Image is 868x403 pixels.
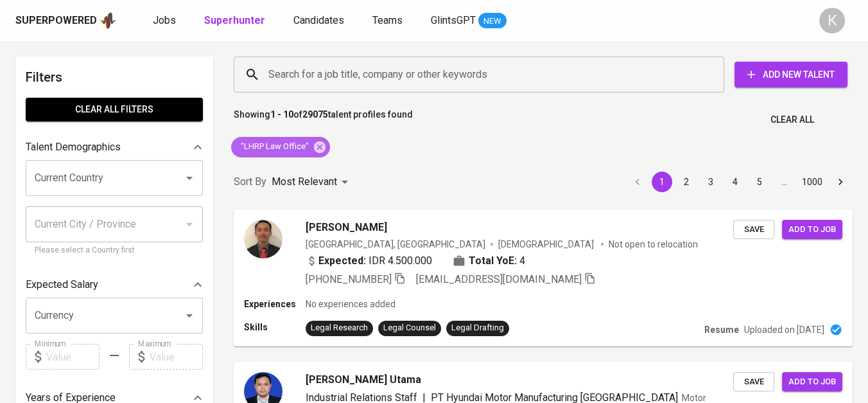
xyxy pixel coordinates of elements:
[36,102,193,118] span: Clear All filters
[306,273,392,285] span: [PHONE_NUMBER]
[700,172,721,192] button: Go to page 3
[819,8,845,33] div: K
[383,322,436,334] div: Legal Counsel
[244,321,306,334] p: Skills
[788,375,836,390] span: Add to job
[625,172,853,192] nav: pagination navigation
[372,13,405,29] a: Teams
[244,220,282,258] img: d3d411f6c02ed66cec27dd79c539e865.png
[26,272,203,298] div: Expected Salary
[774,175,794,188] div: …
[782,220,842,240] button: Add to job
[765,108,819,132] button: Clear All
[100,11,117,30] img: app logo
[782,372,842,392] button: Add to job
[26,134,203,160] div: Talent Demographics
[609,238,698,251] p: Not open to relocation
[180,169,198,187] button: Open
[272,174,337,190] p: Most Relevant
[431,13,507,29] a: GlintsGPT NEW
[270,109,293,120] b: 1 - 10
[416,273,582,285] span: [EMAIL_ADDRESS][DOMAIN_NAME]
[830,172,851,192] button: Go to next page
[46,344,100,370] input: Value
[478,15,507,28] span: NEW
[740,222,768,237] span: Save
[293,13,347,29] a: Candidates
[204,13,268,29] a: Superhunter
[26,98,203,121] button: Clear All filters
[306,253,432,269] div: IDR 4.500.000
[35,244,194,257] p: Please select a Country first
[318,253,366,269] b: Expected:
[770,112,814,128] span: Clear All
[244,298,306,310] p: Experiences
[745,67,837,83] span: Add New Talent
[372,14,403,26] span: Teams
[26,67,203,87] h6: Filters
[733,220,774,240] button: Save
[451,322,504,334] div: Legal Drafting
[734,62,847,87] button: Add New Talent
[153,13,178,29] a: Jobs
[15,13,97,28] div: Superpowered
[26,277,98,292] p: Expected Salary
[431,14,476,26] span: GlintsGPT
[306,238,485,251] div: [GEOGRAPHIC_DATA], [GEOGRAPHIC_DATA]
[234,108,413,132] p: Showing of talent profiles found
[519,253,525,269] span: 4
[311,322,368,334] div: Legal Research
[234,210,853,346] a: [PERSON_NAME][GEOGRAPHIC_DATA], [GEOGRAPHIC_DATA][DEMOGRAPHIC_DATA] Not open to relocationExpecte...
[293,14,344,26] span: Candidates
[302,109,328,120] b: 29075
[798,172,826,192] button: Go to page 1000
[15,11,117,30] a: Superpoweredapp logo
[733,372,774,392] button: Save
[26,139,121,155] p: Talent Demographics
[150,344,203,370] input: Value
[749,172,770,192] button: Go to page 5
[153,14,176,26] span: Jobs
[234,174,266,190] p: Sort By
[231,141,317,153] span: "LHRP Law Office"
[704,323,739,336] p: Resume
[272,170,352,194] div: Most Relevant
[306,372,421,388] span: [PERSON_NAME] Utama
[306,220,387,235] span: [PERSON_NAME]
[744,323,824,336] p: Uploaded on [DATE]
[498,238,596,251] span: [DEMOGRAPHIC_DATA]
[306,298,395,310] p: No experiences added
[231,137,330,157] div: "LHRP Law Office"
[469,253,517,269] b: Total YoE:
[788,222,836,237] span: Add to job
[740,375,768,390] span: Save
[676,172,697,192] button: Go to page 2
[180,307,198,325] button: Open
[204,14,265,26] b: Superhunter
[725,172,745,192] button: Go to page 4
[652,172,672,192] button: page 1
